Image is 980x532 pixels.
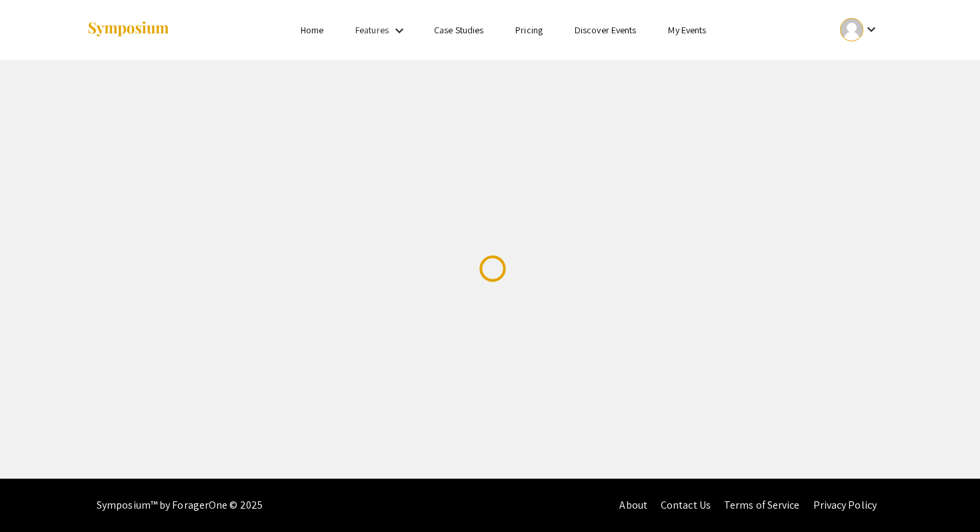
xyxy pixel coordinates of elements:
[301,24,323,36] a: Home
[575,24,637,36] a: Discover Events
[863,21,879,37] mat-icon: Expand account dropdown
[97,479,263,532] div: Symposium™ by ForagerOne © 2025
[515,24,543,36] a: Pricing
[661,498,711,512] a: Contact Us
[87,21,170,39] img: Symposium by ForagerOne
[923,472,970,522] iframe: Chat
[826,15,893,45] button: Expand account dropdown
[724,498,800,512] a: Terms of Service
[391,23,407,39] mat-icon: Expand Features list
[668,24,706,36] a: My Events
[355,24,389,36] a: Features
[434,24,483,36] a: Case Studies
[619,498,647,512] a: About
[813,498,877,512] a: Privacy Policy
